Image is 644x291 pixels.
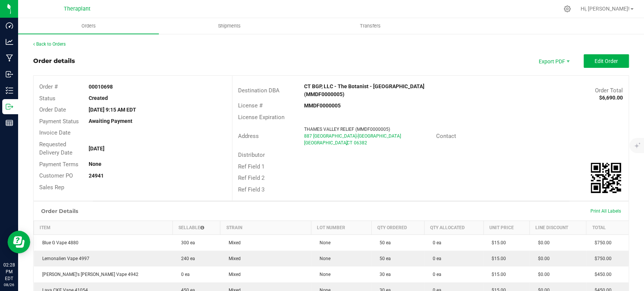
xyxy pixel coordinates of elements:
[599,95,623,101] strong: $6,690.00
[89,95,108,101] strong: Created
[39,95,55,102] span: Status
[304,140,347,145] span: [GEOGRAPHIC_DATA]
[531,54,576,68] li: Export PDF
[41,208,78,214] h1: Order Details
[424,221,483,235] th: Qty Allocated
[304,127,390,132] span: THAMES VALLEY RELIEF (MMDF0000005)
[159,18,300,34] a: Shipments
[6,70,13,78] inline-svg: Inbound
[347,140,352,145] span: CT
[33,57,75,66] div: Order details
[436,133,456,139] span: Contact
[586,221,629,235] th: Total
[6,22,13,29] inline-svg: Dashboard
[89,107,136,113] strong: [DATE] 9:15 AM EDT
[34,221,173,235] th: Item
[591,163,621,193] qrcode: 00010698
[6,54,13,62] inline-svg: Manufacturing
[3,262,15,282] p: 02:28 PM EDT
[33,41,66,47] a: Back to Orders
[534,272,549,277] span: $0.00
[225,272,241,277] span: Mixed
[177,240,195,245] span: 300 ea
[534,256,549,261] span: $0.00
[304,133,401,139] span: 887 [GEOGRAPHIC_DATA]-[GEOGRAPHIC_DATA]
[376,272,391,277] span: 30 ea
[6,119,13,127] inline-svg: Reports
[89,161,101,167] strong: None
[173,221,220,235] th: Sellable
[64,6,91,12] span: Theraplant
[6,103,13,110] inline-svg: Outbound
[238,175,264,181] span: Ref Field 2
[534,240,549,245] span: $0.00
[39,118,79,125] span: Payment Status
[238,186,264,193] span: Ref Field 3
[6,87,13,94] inline-svg: Inventory
[346,140,347,145] span: ,
[488,272,506,277] span: $15.00
[591,272,612,277] span: $450.00
[8,231,30,253] iframe: Resource center
[89,173,104,179] strong: 24941
[304,103,341,109] strong: MMDF0000005
[39,172,73,179] span: Customer PO
[300,18,441,34] a: Transfers
[225,256,241,261] span: Mixed
[238,102,263,109] span: License #
[354,140,367,145] span: 06382
[39,106,66,113] span: Order Date
[238,87,280,94] span: Destination DBA
[225,240,241,245] span: Mixed
[581,6,630,12] span: Hi, [PERSON_NAME]!
[429,272,441,277] span: 0 ea
[6,38,13,46] inline-svg: Analytics
[304,83,424,97] strong: CT BGP, LLC - The Botanist - [GEOGRAPHIC_DATA] (MMDF0000005)
[316,256,330,261] span: None
[238,133,259,139] span: Address
[563,5,572,12] div: Manage settings
[371,221,424,235] th: Qty Ordered
[39,141,72,156] span: Requested Delivery Date
[591,256,612,261] span: $750.00
[39,83,58,90] span: Order #
[39,161,78,168] span: Payment Terms
[38,272,138,277] span: [PERSON_NAME]'s [PERSON_NAME] Vape 4942
[38,240,78,245] span: Blue G Vape 4880
[38,256,89,261] span: Lemonalien Vape 4997
[376,240,391,245] span: 50 ea
[591,163,621,193] img: Scan me!
[238,152,265,158] span: Distributor
[89,118,132,124] strong: Awaiting Payment
[316,240,330,245] span: None
[3,282,15,288] p: 08/26
[529,221,586,235] th: Line Discount
[238,163,264,170] span: Ref Field 1
[429,256,441,261] span: 0 ea
[595,58,618,64] span: Edit Order
[591,240,612,245] span: $750.00
[429,240,441,245] span: 0 ea
[238,114,284,121] span: License Expiration
[316,272,330,277] span: None
[311,221,371,235] th: Lot Number
[89,84,113,90] strong: 00010698
[376,256,391,261] span: 50 ea
[177,272,190,277] span: 0 ea
[177,256,195,261] span: 240 ea
[18,18,159,34] a: Orders
[584,54,629,68] button: Edit Order
[350,23,391,29] span: Transfers
[39,184,64,191] span: Sales Rep
[89,145,105,152] strong: [DATE]
[488,240,506,245] span: $15.00
[220,221,311,235] th: Strain
[39,129,71,136] span: Invoice Date
[488,256,506,261] span: $15.00
[71,23,106,29] span: Orders
[483,221,529,235] th: Unit Price
[595,87,623,94] span: Order Total
[590,208,621,214] span: Print All Labels
[208,23,251,29] span: Shipments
